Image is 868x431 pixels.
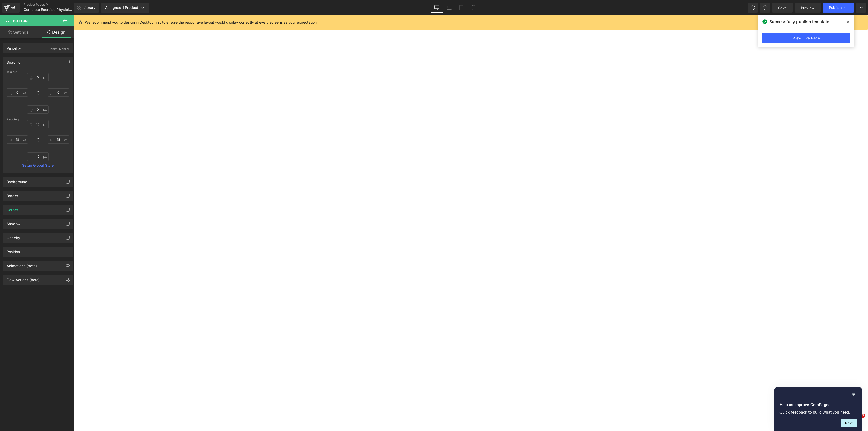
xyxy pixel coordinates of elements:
[762,33,850,43] a: View Live Page
[48,43,69,52] div: (Tablet, Mobile)
[7,135,28,144] input: 0
[760,3,770,13] button: Redo
[2,3,20,13] a: v6
[443,3,455,13] a: Laptop
[7,275,40,282] div: Flow Actions (beta)
[823,3,854,13] button: Publish
[27,73,49,81] input: 0
[105,5,145,10] div: Assigned 1 Product
[27,105,49,114] input: 0
[7,163,69,167] a: Setup Global Style
[779,392,857,427] div: Help us improve GemPages!
[7,233,20,240] div: Opacity
[48,135,69,144] input: 0
[779,410,857,415] p: Quick feedback to build what you need.
[856,3,866,13] button: More
[7,247,20,254] div: Position
[24,8,72,12] span: Complete Exercise Physiology
[7,205,18,212] div: Corner
[7,43,21,50] div: Visibility
[85,20,318,25] p: We recommend you to design in Desktop first to ensure the responsive layout would display correct...
[27,120,49,128] input: 0
[7,70,69,74] div: Margin
[748,3,758,13] button: Undo
[801,5,815,10] span: Preview
[74,3,99,13] a: New Library
[7,88,28,97] input: 0
[38,26,75,38] a: Design
[27,152,49,161] input: 0
[7,191,18,198] div: Border
[7,118,69,121] div: Padding
[13,19,28,23] span: Button
[829,6,842,10] span: Publish
[24,3,82,7] a: Product Pages
[83,5,95,10] span: Library
[467,3,480,13] a: Mobile
[7,57,21,64] div: Spacing
[769,19,829,25] span: Successfully publish template
[778,5,787,10] span: Save
[431,3,443,13] a: Desktop
[841,419,857,427] button: Next question
[7,261,37,268] div: Animations (beta)
[455,3,467,13] a: Tablet
[795,3,821,13] a: Preview
[851,392,857,398] button: Hide survey
[861,414,865,418] span: 3
[779,402,857,408] h2: Help us improve GemPages!
[7,219,20,226] div: Shadow
[48,88,69,97] input: 0
[10,4,17,11] div: v6
[7,177,27,184] div: Background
